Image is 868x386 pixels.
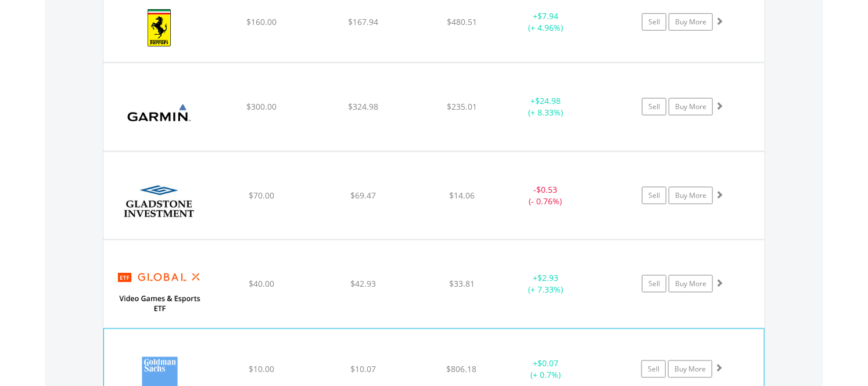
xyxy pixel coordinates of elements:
[350,363,376,374] span: $10.07
[109,167,209,236] img: EQU.US.GAIN.png
[642,98,666,116] a: Sell
[535,95,561,106] span: $24.98
[537,10,558,21] span: $7.94
[249,190,274,201] span: $70.00
[669,187,713,204] a: Buy More
[502,358,589,381] div: + (+ 0.7%)
[669,98,713,116] a: Buy More
[642,13,666,31] a: Sell
[447,363,477,374] span: $806.18
[249,278,274,289] span: $40.00
[502,95,590,118] div: + (+ 8.33%)
[642,187,666,204] a: Sell
[641,360,666,378] a: Sell
[537,272,558,283] span: $2.93
[249,363,274,374] span: $10.00
[109,255,209,324] img: EQU.US.HERO.png
[246,16,277,27] span: $160.00
[348,16,378,27] span: $167.94
[348,101,378,112] span: $324.98
[502,10,590,34] div: + (+ 4.96%)
[537,184,558,195] span: $0.53
[447,101,477,112] span: $235.01
[669,275,713,293] a: Buy More
[447,16,477,27] span: $480.51
[642,275,666,293] a: Sell
[669,13,713,31] a: Buy More
[502,272,590,295] div: + (+ 7.33%)
[246,101,277,112] span: $300.00
[350,278,376,289] span: $42.93
[109,78,209,147] img: EQU.US.GRMN.png
[449,278,475,289] span: $33.81
[502,184,590,207] div: - (- 0.76%)
[537,358,558,369] span: $0.07
[449,190,475,201] span: $14.06
[668,360,712,378] a: Buy More
[350,190,376,201] span: $69.47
